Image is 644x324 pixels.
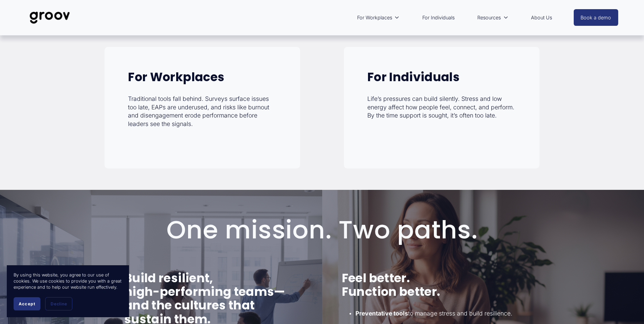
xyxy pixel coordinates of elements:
button: Accept [14,297,40,310]
p: Life’s pressures can build silently. Stress and low energy affect how people feel, connect, and p... [367,95,516,120]
a: folder dropdown [354,10,403,25]
a: Book a demo [574,9,619,26]
p: By using this website, you agree to our use of cookies. We use cookies to provide you with a grea... [14,272,122,290]
button: Decline [45,297,72,310]
h1: One mission. Two paths. [144,217,500,243]
span: Accept [19,301,35,306]
strong: Preventative tools [355,310,408,317]
span: Decline [51,301,67,306]
a: About Us [528,10,555,25]
p: Traditional tools fall behind. Surveys surface issues too late, EAPs are underused, and risks lik... [128,95,277,128]
section: Cookie banner [7,265,129,317]
img: Groov | Unlock Human Potential at Work and in Life [26,6,74,29]
span: For Workplaces [357,13,392,22]
strong: For Individuals [367,69,460,85]
strong: For Workplaces [128,69,224,85]
a: folder dropdown [474,10,512,25]
p: to manage stress and build resilience. [355,309,520,318]
strong: Feel better. Function better. [342,270,440,300]
span: Resources [477,13,501,22]
a: For Individuals [419,10,458,25]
